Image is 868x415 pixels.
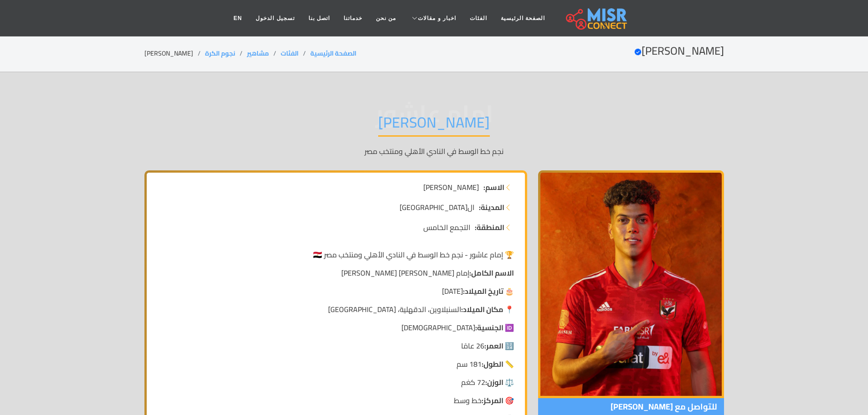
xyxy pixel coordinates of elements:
[469,266,514,280] strong: الاسم الكامل:
[566,7,627,30] img: main.misr_connect
[281,47,298,59] a: الفئات
[337,10,369,27] a: خدماتنا
[482,357,514,371] strong: 📏 الطول:
[378,113,490,137] h1: [PERSON_NAME]
[249,10,301,27] a: تسجيل الدخول
[423,222,470,233] span: التجمع الخامس
[158,377,514,388] p: 72 كغم
[494,10,552,27] a: الصفحة الرئيسية
[463,10,494,27] a: الفئات
[205,47,235,59] a: نجوم الكرة
[475,222,504,233] strong: المنطقة:
[634,48,642,56] svg: Verified account
[158,395,514,406] p: خط وسط
[463,284,514,298] strong: 🎂 تاريخ الميلاد:
[144,49,205,58] li: [PERSON_NAME]
[144,146,724,157] p: نجم خط الوسط في النادي الأهلي ومنتخب مصر
[158,359,514,369] p: 181 سم
[403,10,463,27] a: اخبار و مقالات
[400,202,474,213] span: ال[GEOGRAPHIC_DATA]
[418,14,456,22] span: اخبار و مقالات
[485,375,514,389] strong: ⚖️ الوزن:
[310,47,356,59] a: الصفحة الرئيسية
[484,339,514,353] strong: 🔢 العمر:
[247,47,269,59] a: مشاهير
[158,249,514,260] p: 🏆 إمام عاشور - نجم خط الوسط في النادي الأهلي ومنتخب مصر 🇪🇬
[475,321,514,334] strong: 🆔 الجنسية:
[479,202,504,213] strong: المدينة:
[227,10,249,27] a: EN
[302,10,337,27] a: اتصل بنا
[483,182,504,193] strong: الاسم:
[461,302,514,316] strong: 📍 مكان الميلاد:
[634,45,724,58] h2: [PERSON_NAME]
[158,286,514,297] p: [DATE]
[369,10,403,27] a: من نحن
[538,170,724,398] img: إمام عاشور
[423,182,479,193] span: [PERSON_NAME]
[158,304,514,315] p: السنبلاوين، الدقهلية، [GEOGRAPHIC_DATA]
[158,267,514,278] p: إمام [PERSON_NAME] [PERSON_NAME]
[158,340,514,351] p: 26 عامًا
[158,322,514,333] p: [DEMOGRAPHIC_DATA]
[482,394,514,407] strong: 🎯 المركز:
